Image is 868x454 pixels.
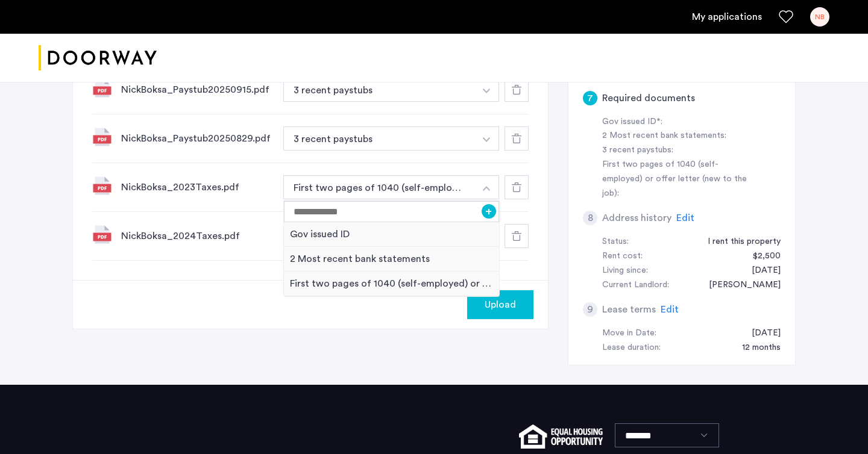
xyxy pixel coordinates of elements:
[483,186,490,191] img: arrow
[741,249,781,264] div: $2,500
[474,175,499,199] button: button
[779,10,793,24] a: Favorites
[283,126,475,151] button: button
[740,264,781,278] div: 10/01/2024
[583,302,597,317] div: 9
[602,341,661,355] div: Lease duration:
[615,423,719,447] select: Language select
[602,326,656,341] div: Move in Date:
[810,7,829,26] div: NB
[485,297,516,312] span: Upload
[121,180,274,194] div: NickBoksa_2023Taxes.pdf
[467,290,533,319] button: button
[583,91,597,105] div: 7
[121,131,274,146] div: NickBoksa_Paystub20250829.pdf
[482,204,496,219] button: +
[602,249,643,264] div: Rent cost:
[602,302,656,317] h5: Lease terms
[602,211,671,225] h5: Address history
[730,341,781,355] div: 12 months
[692,10,762,24] a: My application
[602,129,754,143] div: 2 Most recent bank statements:
[121,82,274,97] div: NickBoksa_Paystub20250915.pdf
[696,235,781,249] div: I rent this property
[39,36,157,81] a: Cazamio logo
[697,278,781,293] div: Diny Gluck
[483,89,490,93] img: arrow
[92,225,112,244] img: file
[583,211,597,225] div: 8
[283,175,475,199] button: button
[602,158,754,201] div: First two pages of 1040 (self-employed) or offer letter (new to the job):
[519,424,603,449] img: equal-housing.png
[602,143,754,158] div: 3 recent paystubs:
[92,127,112,146] img: file
[284,272,499,296] div: First two pages of 1040 (self-employed) or offer letter (new to the job)
[483,137,490,142] img: arrow
[602,235,629,249] div: Status:
[676,213,694,223] span: Edit
[661,305,679,314] span: Edit
[474,126,499,151] button: button
[740,326,781,341] div: 10/01/2025
[92,78,112,98] img: file
[602,115,754,129] div: Gov issued ID*:
[283,78,475,102] button: button
[284,222,499,247] div: Gov issued ID
[602,91,695,105] h5: Required documents
[474,78,499,102] button: button
[121,229,274,243] div: NickBoksa_2024Taxes.pdf
[39,36,157,81] img: logo
[602,278,669,293] div: Current Landlord:
[92,176,112,195] img: file
[602,264,648,278] div: Living since:
[284,247,499,272] div: 2 Most recent bank statements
